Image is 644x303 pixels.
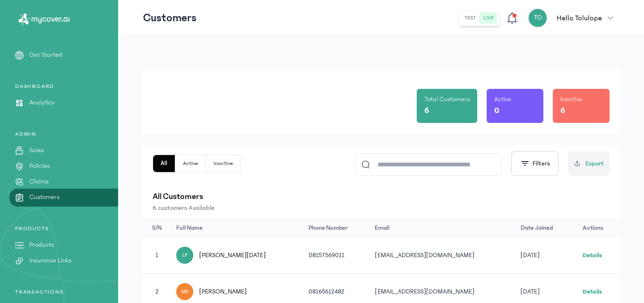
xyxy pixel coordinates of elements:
[143,218,171,237] th: S/N
[309,252,344,259] span: 08157569011
[585,159,604,169] span: Export
[143,10,197,26] p: Customers
[176,247,193,264] div: LP
[153,155,175,172] button: All
[29,177,49,187] p: Claims
[560,95,582,104] p: Inactive
[480,12,498,24] button: live
[515,218,577,237] th: Date joined
[494,104,499,117] p: 0
[155,252,158,259] span: 1
[29,256,71,266] p: Insurance Links
[176,283,193,300] div: MS
[153,203,610,213] p: 6 customers Available
[303,218,369,237] th: Phone Number
[511,151,558,176] button: Filters
[29,146,44,156] p: Sales
[153,190,610,203] p: All Customers
[583,252,602,259] a: Details
[29,98,54,108] p: Analytics
[206,155,240,172] button: Inactive
[375,252,474,259] span: [EMAIL_ADDRESS][DOMAIN_NAME]
[583,288,602,295] a: Details
[577,218,619,237] th: Actions
[155,288,159,295] span: 2
[309,288,344,295] span: 08165612482
[528,9,547,27] div: TO
[560,104,565,117] p: 6
[171,218,302,237] th: Full Name
[369,218,515,237] th: Email
[557,12,602,24] p: Hello Tolulope
[29,192,60,202] p: Customers
[175,155,206,172] button: Active
[515,237,577,274] td: [DATE]
[461,12,480,24] button: test
[29,240,54,250] p: Products
[199,251,266,260] span: [PERSON_NAME][DATE]
[424,104,429,117] p: 6
[494,95,511,104] p: Active
[199,287,247,296] span: [PERSON_NAME]
[375,288,474,295] span: [EMAIL_ADDRESS][DOMAIN_NAME]
[424,95,470,104] p: Total Customers
[29,50,62,60] p: Get Started
[568,151,610,176] button: Export
[29,161,50,171] p: Policies
[528,9,619,27] button: TOHello Tolulope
